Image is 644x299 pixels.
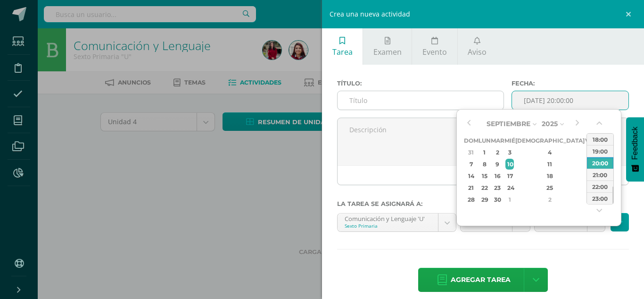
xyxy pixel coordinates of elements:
div: 1 [505,194,514,205]
div: 21:00 [587,169,613,180]
div: 4 [522,147,578,158]
div: Sexto Primaria [345,222,431,229]
div: 12 [586,159,594,170]
span: Feedback [631,127,639,160]
div: 16 [492,171,503,181]
div: 29 [479,194,489,205]
div: 2 [492,147,503,158]
div: 14 [465,171,477,181]
div: 3 [586,194,594,205]
a: Examen [363,28,412,65]
div: Comunicación y Lenguaje 'U' [345,214,431,222]
span: Evento [422,47,447,57]
div: 19 [586,171,594,181]
a: Tarea [322,28,363,65]
span: Aviso [468,47,487,57]
button: Feedback - Mostrar encuesta [626,117,644,181]
div: 9 [492,159,503,170]
input: Título [338,91,504,110]
div: 22 [479,182,489,193]
div: 28 [465,194,477,205]
a: Comunicación y Lenguaje 'U'Sexto Primaria [338,214,456,231]
div: 10 [505,159,514,170]
div: 17 [505,171,514,181]
th: Mié [504,135,515,146]
div: 21 [465,182,477,193]
div: 11 [522,159,578,170]
th: Mar [491,135,504,146]
label: Fecha: [512,80,629,87]
a: Aviso [458,28,497,65]
input: Fecha de entrega [512,91,628,110]
div: 18 [522,171,578,181]
span: Septiembre [487,120,530,128]
div: 30 [492,194,503,205]
div: 15 [479,171,489,181]
div: 31 [465,147,477,158]
th: Lun [479,135,491,146]
div: 2 [522,194,578,205]
label: Título: [337,80,504,87]
span: 2025 [542,120,558,128]
th: Vie [585,135,595,146]
div: 5 [586,147,594,158]
div: 8 [479,159,489,170]
div: 25 [522,182,578,193]
div: 22:00 [587,180,613,192]
span: Agregar tarea [451,268,511,291]
div: 26 [586,182,594,193]
div: 7 [465,159,477,170]
div: 1 [479,147,489,158]
th: Dom [464,135,479,146]
div: 3 [505,147,514,158]
span: Tarea [332,47,353,57]
div: 23:00 [587,192,613,204]
span: Examen [373,47,402,57]
a: Evento [412,28,457,65]
div: 19:00 [587,145,613,157]
div: 23 [492,182,503,193]
div: 20:00 [587,157,613,169]
div: 18:00 [587,133,613,145]
div: 24 [505,182,514,193]
th: [DEMOGRAPHIC_DATA] [515,135,585,146]
label: La tarea se asignará a: [337,200,629,207]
